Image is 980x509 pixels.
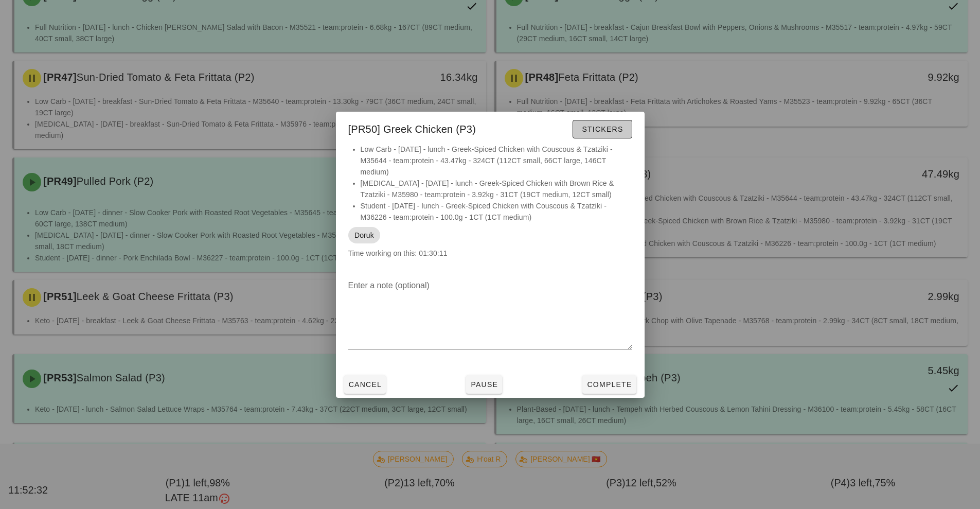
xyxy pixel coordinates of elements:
[354,227,374,243] span: Doruk
[344,375,386,394] button: Cancel
[361,200,632,223] li: Student - [DATE] - lunch - Greek-Spiced Chicken with Couscous & Tzatziki - M36226 - team:protein ...
[470,380,498,389] span: Pause
[466,375,502,394] button: Pause
[361,178,632,200] li: [MEDICAL_DATA] - [DATE] - lunch - Greek-Spiced Chicken with Brown Rice & Tzatziki - M35980 - team...
[361,144,632,178] li: Low Carb - [DATE] - lunch - Greek-Spiced Chicken with Couscous & Tzatziki - M35644 - team:protein...
[586,380,632,389] span: Complete
[582,375,636,394] button: Complete
[573,120,632,138] button: Stickers
[336,112,645,144] div: [PR50] Greek Chicken (P3)
[581,125,623,133] span: Stickers
[348,380,382,389] span: Cancel
[336,144,645,269] div: Time working on this: 01:30:11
